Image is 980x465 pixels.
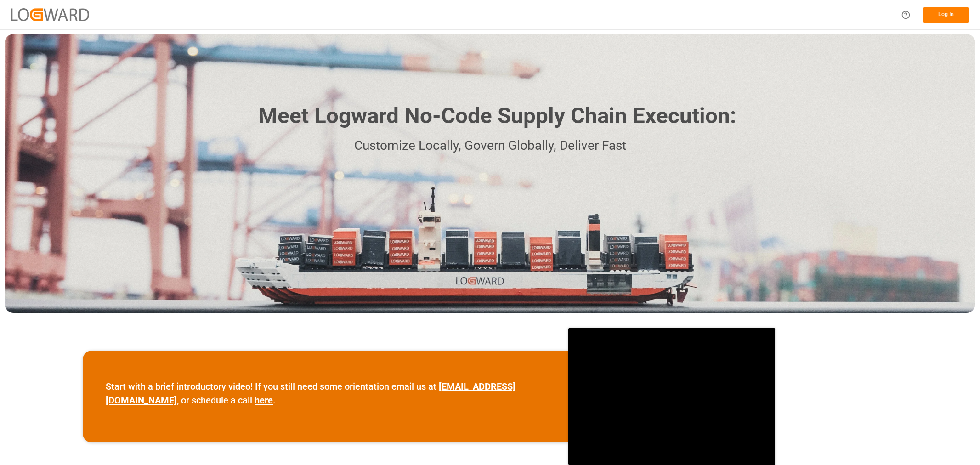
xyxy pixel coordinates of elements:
h1: Meet Logward No-Code Supply Chain Execution: [258,100,736,132]
button: Log In [923,7,969,23]
p: Customize Locally, Govern Globally, Deliver Fast [244,136,736,156]
p: Start with a brief introductory video! If you still need some orientation email us at , or schedu... [106,380,545,407]
button: Help Center [895,5,916,25]
a: here [255,395,273,406]
img: Logward_new_orange.png [11,8,89,21]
